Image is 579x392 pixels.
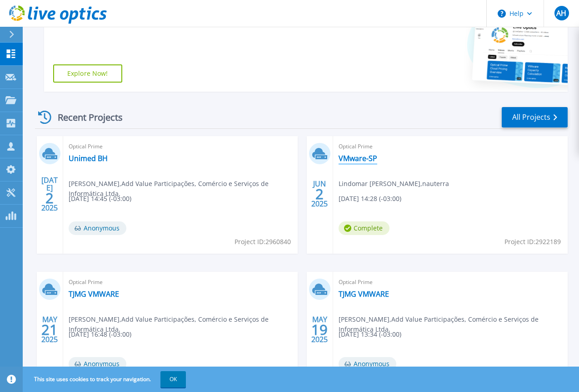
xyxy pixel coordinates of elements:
span: Anonymous [69,221,126,235]
div: JUN 2025 [311,177,328,211]
span: [DATE] 14:45 (-03:00) [69,194,131,204]
span: Project ID: 2960840 [235,237,291,247]
span: Optical Prime [69,142,292,152]
a: Explore Now! [53,64,122,83]
span: [DATE] 16:48 (-03:00) [69,329,131,339]
a: All Projects [502,107,568,127]
span: This site uses cookies to track your navigation. [25,371,186,387]
span: 2 [315,190,324,198]
span: [DATE] 14:28 (-03:00) [339,194,401,204]
button: OK [160,371,186,387]
span: [DATE] 13:34 (-03:00) [339,329,401,339]
span: [PERSON_NAME] , Add Value Participações, Comércio e Serviços de Informática Ltda. [69,179,298,199]
span: [PERSON_NAME] , Add Value Participações, Comércio e Serviços de Informática Ltda. [339,314,568,334]
span: Complete [339,221,389,235]
a: Unimed BH [69,154,108,163]
div: MAY 2025 [41,313,58,346]
span: [PERSON_NAME] , Add Value Participações, Comércio e Serviços de Informática Ltda. [69,314,298,334]
a: TJMG VMWARE [339,289,389,299]
span: Optical Prime [69,277,292,287]
span: Optical Prime [339,277,562,287]
span: Anonymous [339,357,396,371]
span: 19 [311,326,328,333]
div: Recent Projects [35,106,135,128]
span: Project ID: 2922189 [504,237,561,247]
span: AH [556,10,566,17]
span: 21 [41,326,58,333]
span: Optical Prime [339,142,562,152]
span: Lindomar [PERSON_NAME] , nauterra [339,179,449,189]
a: VMware-SP [339,154,377,163]
div: [DATE] 2025 [41,177,58,211]
a: TJMG VMWARE [69,289,119,299]
span: 2 [45,194,54,202]
span: Anonymous [69,357,126,371]
div: MAY 2025 [311,313,328,346]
